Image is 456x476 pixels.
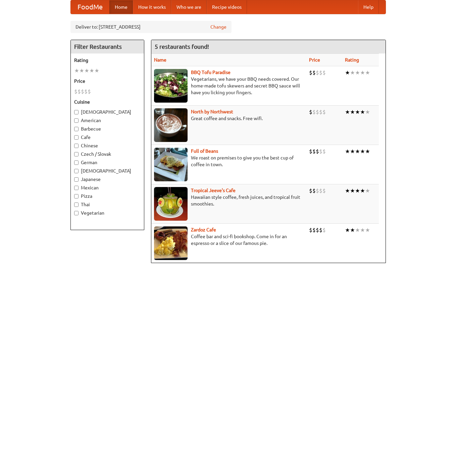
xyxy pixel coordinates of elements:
li: ★ [79,67,84,74]
a: FoodMe [71,0,109,14]
label: Chinese [74,142,141,149]
li: ★ [365,187,370,194]
a: Change [210,24,226,30]
li: ★ [345,187,350,194]
li: $ [84,88,88,95]
label: Vegetarian [74,210,141,216]
li: $ [322,108,326,116]
a: Name [154,57,166,63]
li: $ [322,226,326,234]
li: $ [316,69,319,76]
input: Mexican [74,186,79,190]
li: $ [78,88,81,95]
li: $ [322,148,326,155]
input: American [74,118,79,123]
li: ★ [84,67,89,74]
label: German [74,159,141,166]
a: BBQ Tofu Paradise [191,70,231,75]
a: Home [109,0,133,14]
li: ★ [365,226,370,234]
h5: Rating [74,57,141,64]
input: [DEMOGRAPHIC_DATA] [74,110,79,114]
img: beans.jpg [154,148,188,181]
input: Barbecue [74,127,79,131]
a: Zardoz Cafe [191,227,216,232]
p: We roast on premises to give you the best cup of coffee in town. [154,154,304,168]
li: $ [319,108,322,116]
label: Czech / Slovak [74,151,141,157]
input: Pizza [74,194,79,198]
li: ★ [360,69,365,76]
a: Help [358,0,379,14]
label: Pizza [74,193,141,199]
a: Tropical Jeeve's Cafe [191,188,236,193]
li: $ [319,187,322,194]
li: ★ [365,69,370,76]
li: ★ [360,108,365,116]
li: $ [309,148,312,155]
label: American [74,117,141,124]
li: $ [312,69,316,76]
input: Cafe [74,135,79,140]
label: [DEMOGRAPHIC_DATA] [74,168,141,174]
h5: Price [74,78,141,84]
li: $ [312,148,316,155]
li: $ [309,187,312,194]
li: $ [312,108,316,116]
li: ★ [89,67,94,74]
li: $ [322,187,326,194]
input: Vegetarian [74,211,79,215]
li: $ [88,88,91,95]
img: zardoz.jpg [154,226,188,260]
input: Czech / Slovak [74,152,79,156]
label: Mexican [74,184,141,191]
a: Recipe videos [207,0,247,14]
p: Vegetarians, we have your BBQ needs covered. Our home-made tofu skewers and secret BBQ sauce will... [154,76,304,96]
p: Great coffee and snacks. Free wifi. [154,115,304,122]
a: Price [309,57,320,63]
a: Who we are [171,0,207,14]
li: ★ [345,148,350,155]
li: ★ [345,108,350,116]
li: $ [316,108,319,116]
b: Full of Beans [191,148,218,154]
input: Thai [74,203,79,207]
label: Cafe [74,134,141,141]
li: ★ [350,69,355,76]
img: tofuparadise.jpg [154,69,188,103]
li: $ [316,187,319,194]
h5: Cuisine [74,99,141,105]
li: ★ [350,226,355,234]
li: ★ [355,226,360,234]
li: $ [316,226,319,234]
li: ★ [94,67,99,74]
li: ★ [345,226,350,234]
li: $ [316,148,319,155]
li: ★ [355,69,360,76]
a: Rating [345,57,359,63]
ng-pluralize: 5 restaurants found! [155,43,209,50]
li: $ [309,108,312,116]
input: [DEMOGRAPHIC_DATA] [74,169,79,173]
li: $ [319,69,322,76]
label: [DEMOGRAPHIC_DATA] [74,109,141,115]
li: ★ [350,108,355,116]
img: jeeves.jpg [154,187,188,221]
li: $ [309,226,312,234]
p: Coffee bar and sci-fi bookshop. Come in for an espresso or a slice of our famous pie. [154,233,304,247]
input: Japanese [74,177,79,182]
a: How it works [133,0,171,14]
img: north.jpg [154,108,188,142]
input: German [74,160,79,165]
li: ★ [350,187,355,194]
label: Thai [74,201,141,208]
li: ★ [355,187,360,194]
li: $ [81,88,84,95]
label: Japanese [74,176,141,183]
div: Deliver to: [STREET_ADDRESS] [70,21,232,33]
label: Barbecue [74,125,141,132]
input: Chinese [74,144,79,148]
